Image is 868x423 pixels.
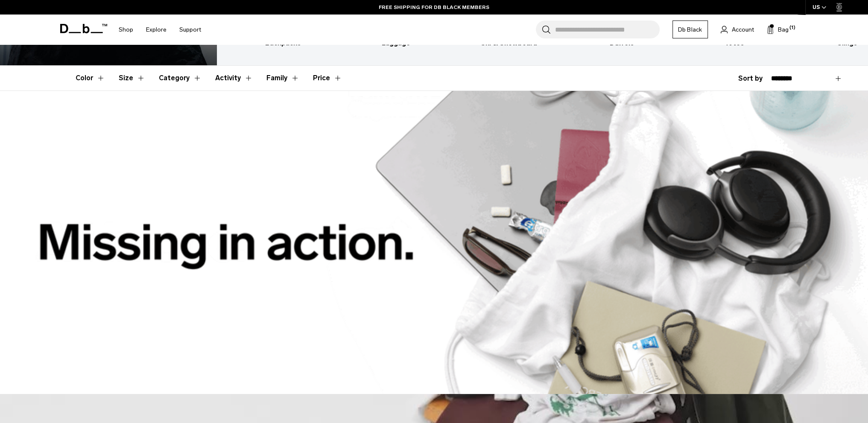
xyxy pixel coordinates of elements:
[721,24,754,35] a: Account
[76,66,105,90] button: Toggle Filter
[767,24,789,35] button: Bag (1)
[112,15,208,45] nav: Main Navigation
[119,15,133,45] a: Shop
[266,66,299,90] button: Toggle Filter
[119,66,145,90] button: Toggle Filter
[789,24,795,32] span: (1)
[179,15,201,45] a: Support
[672,20,708,38] a: Db Black
[778,25,789,34] span: Bag
[379,3,489,11] a: FREE SHIPPING FOR DB BLACK MEMBERS
[215,66,253,90] button: Toggle Filter
[313,66,342,90] button: Toggle Price
[732,25,754,34] span: Account
[159,66,202,90] button: Toggle Filter
[146,15,167,45] a: Explore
